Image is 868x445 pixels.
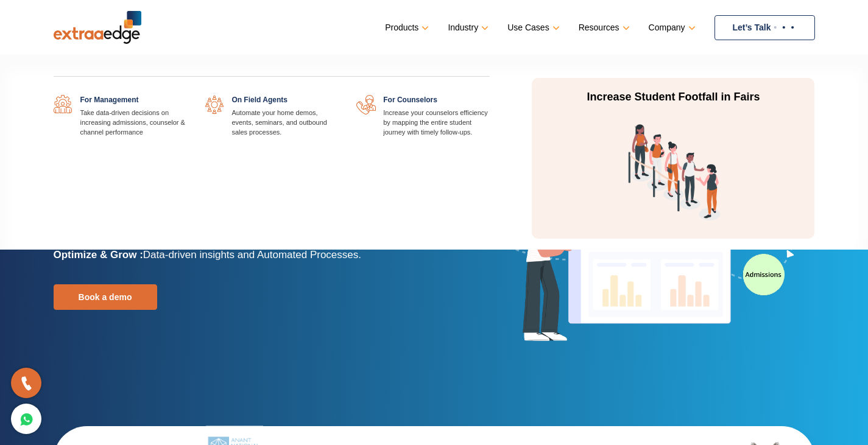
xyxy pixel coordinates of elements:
[559,90,788,105] p: Increase Student Footfall in Fairs
[54,284,157,310] a: Book a demo
[507,19,557,37] a: Use Cases
[448,19,486,37] a: Industry
[715,15,815,40] a: Let’s Talk
[54,249,143,261] b: Optimize & Grow :
[143,249,361,261] span: Data-driven insights and Automated Processes.
[579,19,627,37] a: Resources
[649,19,693,37] a: Company
[385,19,426,37] a: Products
